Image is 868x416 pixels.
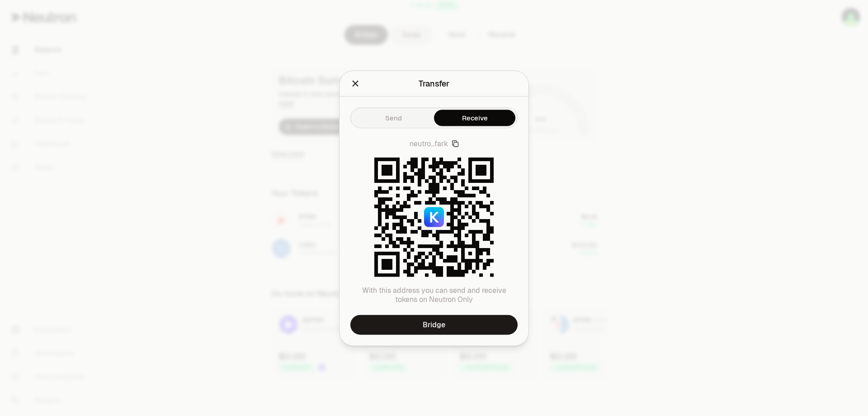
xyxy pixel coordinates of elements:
[350,77,360,90] button: Close
[350,286,518,304] p: With this address you can send and receive tokens on Neutron Only
[434,110,515,126] button: Receive
[410,139,459,148] button: neutro...fark
[419,77,449,90] div: Transfer
[350,315,518,335] a: Bridge
[353,110,434,126] button: Send
[410,139,448,148] span: neutro...fark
